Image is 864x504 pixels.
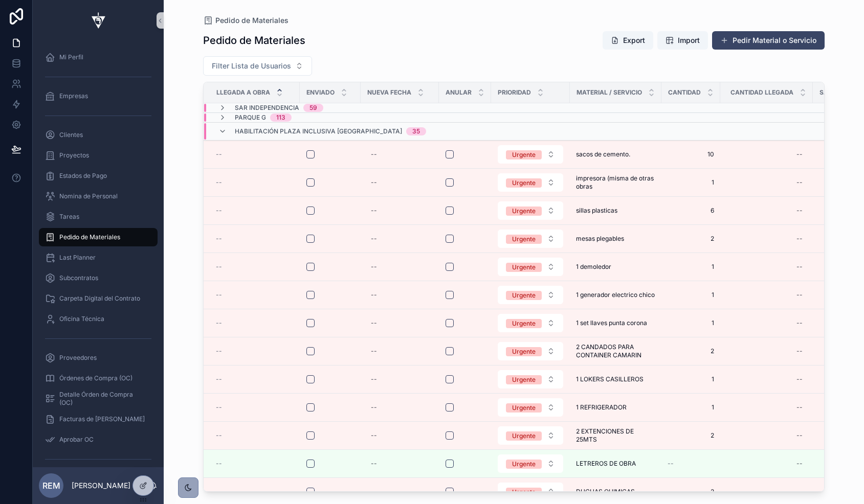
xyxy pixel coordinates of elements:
span: 6 [668,207,714,215]
div: 59 [309,104,317,112]
button: Select Button [498,173,563,192]
span: Detalle Órden de Compra (OC) [59,391,147,407]
div: Urgente [512,263,536,272]
a: Empresas [39,87,158,105]
span: 1 generador electrico chico [576,291,655,299]
button: Select Button [498,286,563,304]
div: -- [371,263,377,271]
span: sacos de cemento. [576,150,630,158]
span: Parque G [235,113,266,122]
span: -- [216,488,222,496]
div: -- [371,375,377,383]
button: Select Button [203,56,312,76]
span: Aprobar OC [59,436,94,444]
div: -- [371,150,377,158]
button: Select Button [498,314,563,332]
span: Cantidad llegada [730,88,793,97]
a: Tareas [39,208,158,226]
button: Select Button [498,454,563,473]
img: App logo [86,12,110,29]
span: -- [216,460,222,468]
a: Nomina de Personal [39,187,158,205]
div: -- [371,431,377,440]
span: Mi Perfil [59,53,83,61]
span: -- [216,291,222,299]
a: Detalle Órden de Compra (OC) [39,390,158,408]
button: Select Button [498,258,563,276]
div: -- [371,488,377,496]
span: REM [42,479,60,492]
div: Urgente [512,403,536,413]
span: 1 [668,375,714,383]
button: Select Button [498,426,563,445]
div: Urgente [512,235,536,244]
span: -- [216,263,222,271]
span: -- [216,178,222,187]
a: Pedido de Materiales [203,15,289,26]
span: -- [216,431,222,440]
span: Tareas [59,213,79,221]
span: Subcontratos [59,274,98,282]
span: DUCHAS QUIMICAS [576,488,635,496]
span: Carpeta Digital del Contrato [59,294,140,303]
span: -- [216,235,222,243]
span: Prioridad [498,88,531,97]
a: Carpeta Digital del Contrato [39,289,158,308]
div: Urgente [512,207,536,216]
span: 1 set llaves punta corona [576,319,647,327]
span: 1 REFRIGERADOR [576,403,627,411]
div: -- [796,319,803,327]
div: -- [371,235,377,243]
span: Habilitación Plaza Inclusiva [GEOGRAPHIC_DATA] [235,127,402,135]
div: Urgente [512,460,536,469]
span: Import [678,35,700,45]
span: Pedido de Materiales [59,233,120,241]
span: -- [216,347,222,355]
button: Pedir Material o Servicio [712,31,825,50]
a: Facturas de [PERSON_NAME] [39,410,158,428]
div: -- [796,235,803,243]
div: Urgente [512,375,536,384]
span: 1 demoledor [576,263,611,271]
button: Select Button [498,370,563,388]
span: Oficina Técnica [59,315,104,323]
button: Select Button [498,398,563,417]
a: Last Planner [39,248,158,267]
a: Proyectos [39,146,158,165]
a: Estados de Pago [39,167,158,185]
span: -- [216,207,222,215]
div: 113 [276,113,285,122]
span: LETREROS DE OBRA [576,460,636,468]
div: -- [371,319,377,327]
div: -- [371,207,377,215]
button: Export [603,31,653,50]
div: -- [796,178,803,187]
span: Filter Lista de Usuarios [212,61,291,71]
div: -- [796,375,803,383]
a: Proveedores [39,349,158,367]
span: Órdenes de Compra (OC) [59,374,132,382]
span: 2 [668,347,714,355]
div: Urgente [512,431,536,441]
a: Órdenes de Compra (OC) [39,369,158,387]
span: Clientes [59,131,83,139]
span: -- [668,460,674,468]
span: Empresas [59,92,88,100]
a: Aprobar OC [39,430,158,449]
span: 1 [668,178,714,187]
span: Sar Independencia [235,104,299,112]
div: -- [371,460,377,468]
span: -- [216,150,222,158]
span: sillas plasticas [576,207,617,215]
p: [PERSON_NAME] [72,480,130,491]
div: -- [796,460,803,468]
span: Last Planner [59,254,96,262]
div: -- [796,150,803,158]
button: Import [657,31,708,50]
a: Subcontratos [39,269,158,287]
div: -- [796,431,803,440]
span: 2 CANDADOS PARA CONTAINER CAMARIN [576,343,655,359]
div: -- [371,347,377,355]
span: -- [216,403,222,411]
